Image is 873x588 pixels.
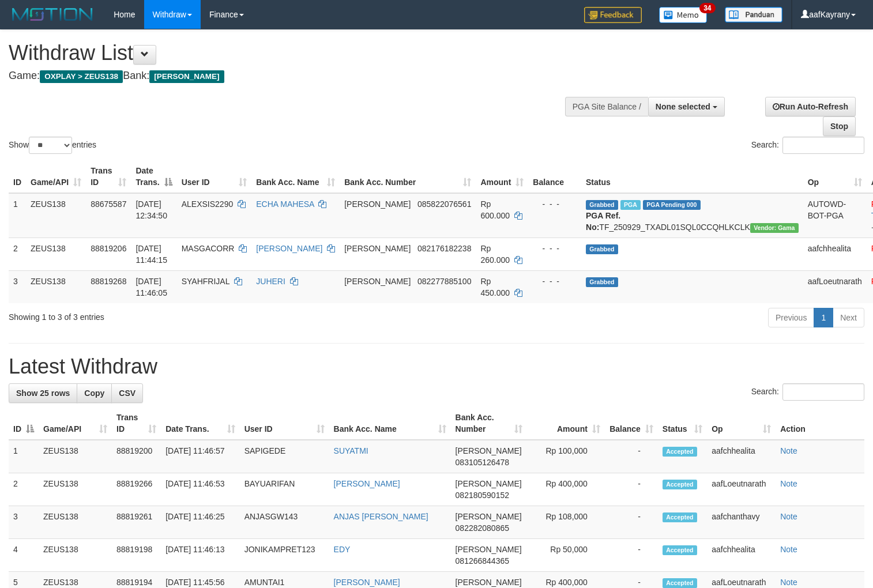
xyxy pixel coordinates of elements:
th: User ID: activate to sort column ascending [177,160,252,193]
span: MASGACORR [182,244,235,253]
div: Showing 1 to 3 of 3 entries [9,307,355,323]
td: aafchhealita [707,440,776,473]
th: Status: activate to sort column ascending [658,407,707,440]
td: 88819266 [112,473,161,506]
span: Grabbed [586,244,618,254]
a: CSV [111,383,143,403]
td: 3 [9,270,26,303]
span: SYAHFRIJAL [182,277,229,286]
span: Copy 083105126478 to clipboard [456,458,509,467]
span: Rp 260.000 [480,244,510,265]
span: Accepted [663,578,697,588]
td: - [605,506,658,539]
a: Show 25 rows [9,383,77,403]
td: ZEUS138 [39,539,112,572]
span: [DATE] 12:34:50 [136,199,167,220]
a: Note [780,512,797,521]
span: PGA Pending [643,200,701,210]
span: Copy 082282080865 to clipboard [456,523,509,533]
th: Amount: activate to sort column ascending [476,160,528,193]
a: Copy [77,383,112,403]
a: [PERSON_NAME] [256,244,322,253]
td: BAYUARIFAN [240,473,329,506]
a: 1 [814,308,833,327]
span: Copy 085822076561 to clipboard [417,199,471,209]
td: 2 [9,238,26,270]
span: [PERSON_NAME] [149,70,224,83]
b: PGA Ref. No: [586,211,620,232]
span: [PERSON_NAME] [456,479,522,488]
div: - - - [533,276,577,287]
a: JUHERI [256,277,285,286]
th: User ID: activate to sort column ascending [240,407,329,440]
td: 88819261 [112,506,161,539]
span: Accepted [663,512,697,522]
th: Date Trans.: activate to sort column ascending [161,407,240,440]
th: Date Trans.: activate to sort column descending [131,160,176,193]
a: Note [780,446,797,455]
span: None selected [656,102,710,111]
span: 88819268 [91,277,126,286]
span: [DATE] 11:44:15 [136,244,167,265]
td: [DATE] 11:46:57 [161,440,240,473]
span: Marked by aafpengsreynich [620,200,641,210]
span: Rp 600.000 [480,199,510,220]
th: Bank Acc. Number: activate to sort column ascending [451,407,528,440]
a: Note [780,578,797,587]
td: aafchanthavy [707,506,776,539]
th: ID [9,160,26,193]
span: [PERSON_NAME] [456,446,522,455]
span: [PERSON_NAME] [456,578,522,587]
span: Grabbed [586,200,618,210]
td: aafchhealita [803,238,867,270]
span: Copy 082180590152 to clipboard [456,491,509,500]
span: 88675587 [91,199,126,209]
th: Balance [528,160,581,193]
span: Copy 082176182238 to clipboard [417,244,471,253]
td: aafLoeutnarath [803,270,867,303]
td: ZEUS138 [26,193,86,238]
img: MOTION_logo.png [9,6,96,23]
label: Search: [751,383,864,401]
td: [DATE] 11:46:25 [161,506,240,539]
td: SAPIGEDE [240,440,329,473]
th: Amount: activate to sort column ascending [527,407,605,440]
th: Bank Acc. Name: activate to sort column ascending [329,407,451,440]
span: [PERSON_NAME] [456,512,522,521]
div: PGA Site Balance / [565,97,648,116]
a: Next [833,308,864,327]
td: [DATE] 11:46:13 [161,539,240,572]
td: 88819198 [112,539,161,572]
span: CSV [119,389,136,398]
span: [DATE] 11:46:05 [136,277,167,297]
td: Rp 400,000 [527,473,605,506]
span: Accepted [663,545,697,555]
img: Feedback.jpg [584,7,642,23]
span: Copy [84,389,104,398]
td: 4 [9,539,39,572]
td: 1 [9,440,39,473]
td: 88819200 [112,440,161,473]
td: ZEUS138 [39,440,112,473]
th: ID: activate to sort column descending [9,407,39,440]
td: aafLoeutnarath [707,473,776,506]
input: Search: [782,137,864,154]
th: Action [776,407,864,440]
span: Copy 082277885100 to clipboard [417,277,471,286]
span: 34 [699,3,715,13]
span: [PERSON_NAME] [344,199,411,209]
td: ANJASGW143 [240,506,329,539]
input: Search: [782,383,864,401]
h1: Withdraw List [9,42,570,65]
h4: Game: Bank: [9,70,570,82]
td: ZEUS138 [39,506,112,539]
a: ECHA MAHESA [256,199,314,209]
span: Rp 450.000 [480,277,510,297]
span: 88819206 [91,244,126,253]
div: - - - [533,198,577,210]
th: Game/API: activate to sort column ascending [26,160,86,193]
a: Previous [768,308,814,327]
td: [DATE] 11:46:53 [161,473,240,506]
a: SUYATMI [334,446,368,455]
div: - - - [533,243,577,254]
